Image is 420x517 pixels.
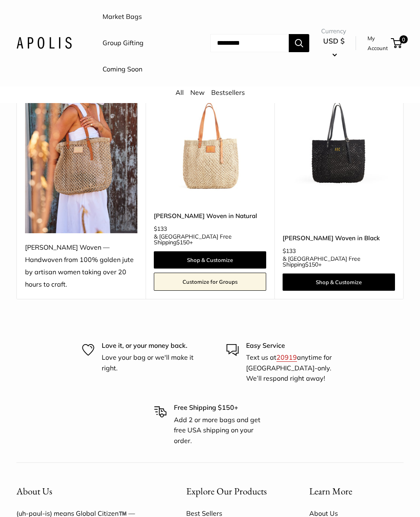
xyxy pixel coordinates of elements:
[283,84,395,196] a: Mercado Woven in BlackMercado Woven in Black
[103,64,142,76] a: Coming Soon
[321,35,346,61] button: USD $
[211,89,245,97] a: Bestsellers
[176,89,184,97] a: All
[154,252,266,269] a: Shop & Customize
[323,37,345,46] span: USD $
[309,485,352,498] span: Learn More
[283,234,395,243] a: [PERSON_NAME] Woven in Black
[246,353,338,384] p: Text us at anytime for [GEOGRAPHIC_DATA]-only. We’ll respond right away!
[283,256,395,268] span: & [GEOGRAPHIC_DATA] Free Shipping +
[289,34,309,53] button: Search
[16,485,52,498] span: About Us
[102,341,194,352] p: Love it, or your money back.
[154,225,167,233] span: $133
[283,274,395,291] a: Shop & Customize
[283,248,296,255] span: $133
[283,84,395,196] img: Mercado Woven in Black
[103,37,144,50] a: Group Gifting
[190,89,205,97] a: New
[25,242,137,291] div: [PERSON_NAME] Woven — Handwoven from 100% golden jute by artisan women taking over 20 hours to cr...
[367,34,388,54] a: My Account
[154,211,266,221] a: [PERSON_NAME] Woven in Natural
[16,484,157,500] button: About Us
[154,234,266,246] span: & [GEOGRAPHIC_DATA] Free Shipping +
[103,11,142,23] a: Market Bags
[321,26,346,37] span: Currency
[16,37,72,49] img: Apolis
[305,261,318,269] span: $150
[154,84,266,196] a: Mercado Woven in NaturalMercado Woven in Natural
[186,485,267,498] span: Explore Our Products
[174,403,266,414] p: Free Shipping $150+
[154,273,266,291] a: Customize for Groups
[276,354,297,362] a: 20919
[399,36,408,44] span: 0
[210,34,289,53] input: Search...
[309,484,404,500] button: Learn More
[392,39,402,48] a: 0
[186,484,281,500] button: Explore Our Products
[102,353,194,374] p: Love your bag or we'll make it right.
[154,84,266,196] img: Mercado Woven in Natural
[25,84,137,234] img: Mercado Woven — Handwoven from 100% golden jute by artisan women taking over 20 hours to craft.
[174,415,266,447] p: Add 2 or more bags and get free USA shipping on your order.
[246,341,338,352] p: Easy Service
[176,239,189,246] span: $150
